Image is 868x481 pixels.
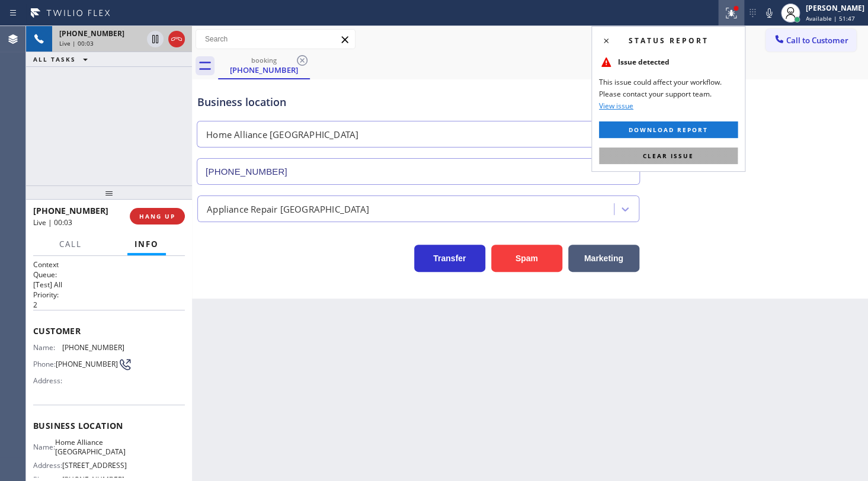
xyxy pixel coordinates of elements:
[786,35,848,46] span: Call to Customer
[52,233,89,256] button: Call
[59,239,82,249] span: Call
[33,325,185,336] span: Customer
[491,245,562,272] button: Spam
[33,343,62,352] span: Name:
[33,461,62,470] span: Address:
[765,29,856,52] button: Call to Customer
[33,360,56,368] span: Phone:
[33,300,185,310] p: 2
[33,205,108,216] span: [PHONE_NUMBER]
[134,239,159,249] span: Info
[55,438,126,456] span: Home Alliance [GEOGRAPHIC_DATA]
[127,233,166,256] button: Info
[761,5,777,21] button: Mute
[26,52,100,66] button: ALL TASKS
[33,290,185,300] h2: Priority:
[568,245,639,272] button: Marketing
[33,420,185,431] span: Business location
[414,245,485,272] button: Transfer
[33,259,185,270] h1: Context
[33,376,65,385] span: Address:
[207,202,369,216] div: Appliance Repair [GEOGRAPHIC_DATA]
[56,360,118,368] span: [PHONE_NUMBER]
[33,280,185,290] p: [Test] All
[33,55,76,63] span: ALL TASKS
[196,30,355,49] input: Search
[806,3,864,13] div: [PERSON_NAME]
[206,128,358,142] div: Home Alliance [GEOGRAPHIC_DATA]
[219,53,309,78] div: (773) 679-7324
[33,442,55,451] span: Name:
[139,212,175,220] span: HANG UP
[62,343,124,352] span: [PHONE_NUMBER]
[197,94,639,110] div: Business location
[33,217,72,227] span: Live | 00:03
[33,270,185,280] h2: Queue:
[147,31,164,47] button: Hold Customer
[168,31,185,47] button: Hang up
[219,65,309,75] div: [PHONE_NUMBER]
[219,56,309,65] div: booking
[197,158,640,185] input: Phone Number
[62,461,127,470] span: [STREET_ADDRESS]
[130,208,185,225] button: HANG UP
[806,14,855,23] span: Available | 51:47
[59,39,94,47] span: Live | 00:03
[59,28,124,39] span: [PHONE_NUMBER]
